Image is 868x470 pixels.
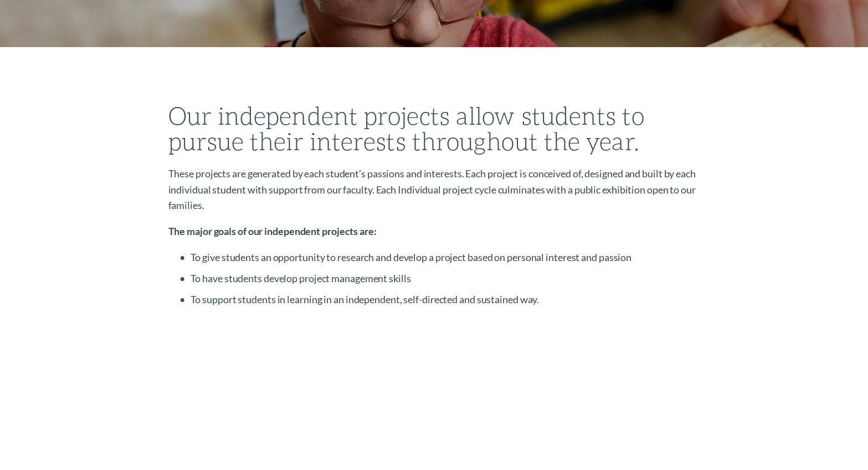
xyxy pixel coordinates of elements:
p: These projects are generated by each student’s passions and interests. Each project is conceived ... [168,166,700,213]
h1: Our independent projects allow students to pursue their interests throughout the year. [168,103,700,154]
p: To have students develop project management skills [191,270,700,287]
strong: The major goals of our independent projects are: [168,225,377,237]
p: To support students in learning in an independent, self-directed and sustained way. [191,292,700,308]
p: To give students an opportunity to research and develop a project based on personal interest and ... [191,249,700,265]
